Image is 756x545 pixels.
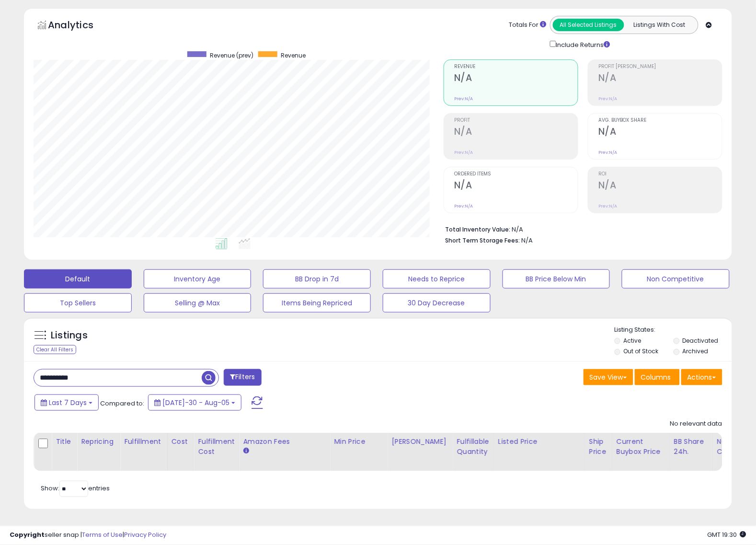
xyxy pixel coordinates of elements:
span: Revenue [281,51,306,59]
div: Fulfillment [124,437,163,447]
a: Privacy Policy [124,531,166,540]
span: Ordered Items [454,172,578,177]
div: BB Share 24h. [674,437,709,457]
div: Amazon Fees [243,437,326,447]
div: Listed Price [498,437,581,447]
li: N/A [445,223,715,234]
div: Include Returns [543,39,622,50]
div: Current Buybox Price [617,437,666,457]
a: Terms of Use [82,531,123,540]
strong: Copyright [10,531,45,540]
label: Archived [683,347,709,355]
div: Ship Price [589,437,608,457]
h2: N/A [598,180,722,193]
button: Filters [224,369,261,386]
button: Listings With Cost [624,19,695,31]
span: Profit [PERSON_NAME] [598,64,722,70]
div: [PERSON_NAME] [391,437,448,447]
button: Actions [681,369,722,385]
small: Prev: N/A [454,203,473,209]
h2: N/A [598,72,722,85]
small: Amazon Fees. [243,447,249,455]
div: Fulfillable Quantity [457,437,490,457]
h2: N/A [454,72,578,85]
span: Compared to: [100,399,144,408]
span: Avg. Buybox Share [598,118,722,123]
b: Total Inventory Value: [445,225,510,233]
button: [DATE]-30 - Aug-05 [148,394,241,411]
button: Columns [635,369,680,385]
button: Default [24,269,132,289]
b: Short Term Storage Fees: [445,236,520,244]
button: 30 Day Decrease [383,293,491,313]
div: Clear All Filters [34,345,76,354]
small: Prev: N/A [598,96,617,102]
h2: N/A [454,180,578,193]
div: No relevant data [670,419,722,429]
div: Fulfillment Cost [198,437,235,457]
span: ROI [598,172,722,177]
div: Num of Comp. [717,437,752,457]
button: All Selected Listings [553,19,624,31]
button: Save View [584,369,633,385]
span: Revenue [454,64,578,70]
button: BB Drop in 7d [263,269,371,289]
div: Min Price [334,437,383,447]
label: Deactivated [683,336,719,345]
span: Columns [641,372,671,382]
span: N/A [521,236,533,245]
span: Revenue (prev) [210,51,253,59]
span: Last 7 Days [49,398,87,407]
button: Last 7 Days [34,394,99,411]
label: Out of Stock [623,347,658,355]
small: Prev: N/A [598,150,617,155]
h5: Listings [51,329,88,342]
small: Prev: N/A [598,203,617,209]
div: seller snap | | [10,531,166,540]
span: [DATE]-30 - Aug-05 [162,398,229,407]
button: Non Competitive [622,269,730,289]
button: Inventory Age [144,269,252,289]
span: Profit [454,118,578,123]
button: BB Price Below Min [503,269,610,289]
div: Totals For [509,21,547,30]
label: Active [623,336,641,345]
button: Needs to Reprice [383,269,491,289]
button: Items Being Repriced [263,293,371,313]
h5: Analytics [48,18,112,34]
button: Selling @ Max [144,293,252,313]
small: Prev: N/A [454,150,473,155]
div: Cost [172,437,190,447]
p: Listing States: [615,325,733,335]
h2: N/A [454,126,578,139]
span: 2025-08-13 19:30 GMT [708,531,746,540]
div: Title [56,437,73,447]
h2: N/A [598,126,722,139]
div: Repricing [81,437,116,447]
span: Show: entries [41,484,110,493]
button: Top Sellers [24,293,132,313]
small: Prev: N/A [454,96,473,102]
